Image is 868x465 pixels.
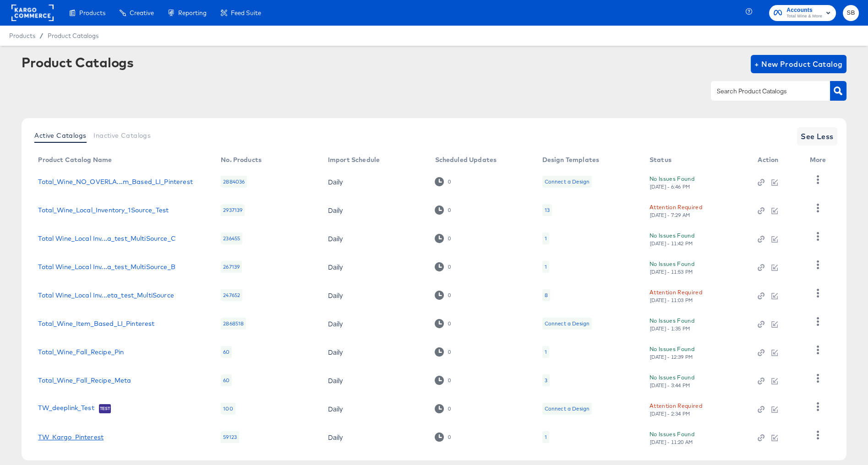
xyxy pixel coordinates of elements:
[448,377,451,384] div: 0
[650,401,702,411] div: Attention Required
[545,178,590,185] div: Connect a Design
[801,130,834,143] span: See Less
[221,403,235,415] div: 100
[715,86,812,97] input: Search Product Catalogs
[435,347,451,356] div: 0
[542,289,550,301] div: 8
[846,8,855,18] span: SB
[35,32,48,39] span: /
[221,346,232,358] div: 60
[221,232,242,244] div: 236455
[545,263,547,270] div: 1
[435,291,451,299] div: 0
[786,13,822,20] span: Total Wine & More
[130,9,154,16] span: Creative
[435,234,451,243] div: 0
[751,55,846,73] button: + New Product Catalog
[542,156,599,163] div: Design Templates
[38,404,94,413] a: TW_deeplink_Test
[435,205,451,214] div: 0
[221,156,262,163] div: No. Products
[93,132,151,139] span: Inactive Catalogs
[650,202,702,212] div: Attention Required
[38,292,174,299] a: Total Wine_Local Inv...eta_test_MultiSource
[99,405,111,412] span: Test
[448,406,451,412] div: 0
[221,318,246,330] div: 2868518
[545,292,548,299] div: 8
[769,5,836,21] button: AccountsTotal Wine & More
[435,376,451,384] div: 0
[650,411,691,417] div: [DATE] - 2:34 PM
[79,9,105,16] span: Products
[843,5,859,21] button: SB
[38,433,104,441] a: TW_Kargo_Pinterest
[221,289,242,301] div: 247652
[545,405,590,412] div: Connect a Design
[545,235,547,242] div: 1
[650,287,702,303] button: Attention Required[DATE] - 11:03 PM
[545,377,547,384] div: 3
[221,176,247,188] div: 2884036
[38,320,154,327] a: Total_Wine_Item_Based_LI_Pinterest
[435,433,451,441] div: 0
[435,262,451,271] div: 0
[435,319,451,328] div: 0
[38,156,112,163] div: Product Catalog Name
[38,235,175,242] a: Total Wine_Local Inv...a_test_MultiSource_C
[34,132,86,139] span: Active Catalogs
[448,320,451,327] div: 0
[786,5,822,15] span: Accounts
[448,207,451,213] div: 0
[48,32,98,39] a: Product Catalogs
[448,178,451,185] div: 0
[435,156,497,163] div: Scheduled Updates
[542,346,549,358] div: 1
[321,338,428,366] td: Daily
[542,318,592,330] div: Connect a Design
[328,156,380,163] div: Import Schedule
[38,377,131,384] a: Total_Wine_Fall_Recipe_Meta
[650,297,693,303] div: [DATE] - 11:03 PM
[38,206,169,214] a: Total_Wine_Local_Inventory_1Source_Test
[542,204,552,216] div: 13
[221,374,232,386] div: 60
[650,202,702,218] button: Attention Required[DATE] - 7:29 AM
[448,292,451,298] div: 0
[22,55,133,70] div: Product Catalogs
[542,232,549,244] div: 1
[38,178,192,185] a: Total_Wine_NO_OVERLA...m_Based_LI_Pinterest
[448,264,451,270] div: 0
[321,309,428,338] td: Daily
[178,9,207,16] span: Reporting
[321,281,428,309] td: Daily
[650,212,691,218] div: [DATE] - 7:29 AM
[545,320,590,327] div: Connect a Design
[321,253,428,281] td: Daily
[542,431,549,443] div: 1
[754,58,843,70] span: + New Product Catalog
[545,348,547,356] div: 1
[750,153,802,168] th: Action
[38,348,124,356] a: Total_Wine_Fall_Recipe_Pin
[321,423,428,451] td: Daily
[542,176,592,188] div: Connect a Design
[321,196,428,224] td: Daily
[435,404,451,413] div: 0
[542,374,550,386] div: 3
[38,263,175,270] a: Total Wine_Local Inv...a_test_MultiSource_B
[650,401,702,417] button: Attention Required[DATE] - 2:34 PM
[435,177,451,186] div: 0
[221,204,245,216] div: 2937139
[797,127,837,146] button: See Less
[9,32,35,39] span: Products
[448,434,451,440] div: 0
[321,168,428,196] td: Daily
[231,9,261,16] span: Feed Suite
[545,206,550,214] div: 13
[448,235,451,242] div: 0
[545,433,547,441] div: 1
